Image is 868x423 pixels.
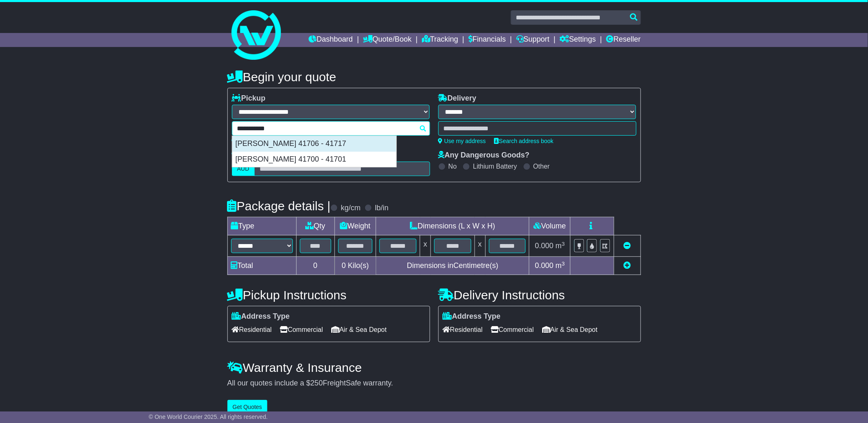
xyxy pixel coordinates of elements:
span: Commercial [280,323,323,336]
span: m [556,242,565,250]
h4: Pickup Instructions [227,288,430,302]
a: Remove this item [624,242,631,250]
label: No [449,162,457,170]
span: Residential [232,323,272,336]
label: Address Type [443,312,501,321]
td: Dimensions (L x W x H) [376,217,529,235]
a: Support [516,33,550,47]
td: 0 [296,257,335,275]
a: Settings [560,33,596,47]
label: AUD [232,162,255,176]
td: Total [227,257,296,275]
label: Lithium Battery [473,162,517,170]
span: Air & Sea Depot [331,323,387,336]
span: Commercial [491,323,534,336]
span: 0.000 [535,261,554,270]
label: Pickup [232,94,266,103]
a: Reseller [606,33,641,47]
a: Financials [468,33,506,47]
a: Tracking [422,33,458,47]
label: Delivery [438,94,477,103]
h4: Package details | [227,199,331,213]
typeahead: Please provide city [232,121,430,136]
h4: Delivery Instructions [438,288,641,302]
span: Air & Sea Depot [542,323,598,336]
label: Address Type [232,312,290,321]
div: All our quotes include a $ FreightSafe warranty. [227,379,641,388]
span: 250 [311,379,323,387]
td: Type [227,217,296,235]
td: Volume [529,217,571,235]
a: Use my address [438,138,486,144]
td: Weight [335,217,376,235]
a: Dashboard [309,33,353,47]
h4: Warranty & Insurance [227,361,641,374]
label: kg/cm [341,204,360,213]
div: [PERSON_NAME] 41706 - 41717 [232,136,396,152]
div: [PERSON_NAME] 41700 - 41701 [232,152,396,167]
span: 0.000 [535,242,554,250]
span: m [556,261,565,270]
span: Residential [443,323,483,336]
sup: 3 [562,241,565,247]
button: Get Quotes [227,400,268,414]
label: Any Dangerous Goods? [438,151,530,160]
td: Dimensions in Centimetre(s) [376,257,529,275]
td: Kilo(s) [335,257,376,275]
h4: Begin your quote [227,70,641,84]
a: Search address book [494,138,554,144]
td: x [420,235,431,257]
sup: 3 [562,261,565,267]
label: lb/in [375,204,388,213]
a: Quote/Book [363,33,412,47]
label: Other [533,162,550,170]
a: Add new item [624,261,631,270]
td: x [475,235,485,257]
span: 0 [342,261,346,270]
td: Qty [296,217,335,235]
span: © One World Courier 2025. All rights reserved. [149,414,268,420]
